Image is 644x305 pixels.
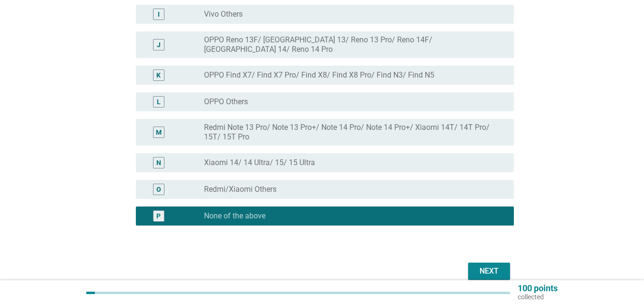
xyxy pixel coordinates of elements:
div: J [157,40,161,50]
div: Next [476,266,502,277]
label: OPPO Others [204,97,248,107]
button: Next [468,263,510,280]
div: K [156,70,161,80]
div: I [158,10,160,20]
div: N [156,158,161,168]
label: OPPO Reno 13F/ [GEOGRAPHIC_DATA] 13/ Reno 13 Pro/ Reno 14F/ [GEOGRAPHIC_DATA] 14/ Reno 14 Pro [204,35,499,54]
label: Xiaomi 14/ 14 Ultra/ 15/ 15 Ultra [204,158,315,167]
label: Redmi/Xiaomi Others [204,185,276,194]
label: Redmi Note 13 Pro/ Note 13 Pro+/ Note 14 Pro/ Note 14 Pro+/ Xiaomi 14T/ 14T Pro/ 15T/ 15T Pro [204,123,499,142]
div: P [156,211,161,221]
label: OPPO Find X7/ Find X7 Pro/ Find X8/ Find X8 Pro/ Find N3/ Find N5 [204,70,434,80]
div: O [156,185,161,195]
div: L [157,97,161,107]
label: Vivo Others [204,10,243,19]
p: 100 points [518,284,558,293]
p: collected [518,293,558,301]
div: M [156,128,162,138]
label: None of the above [204,211,266,221]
